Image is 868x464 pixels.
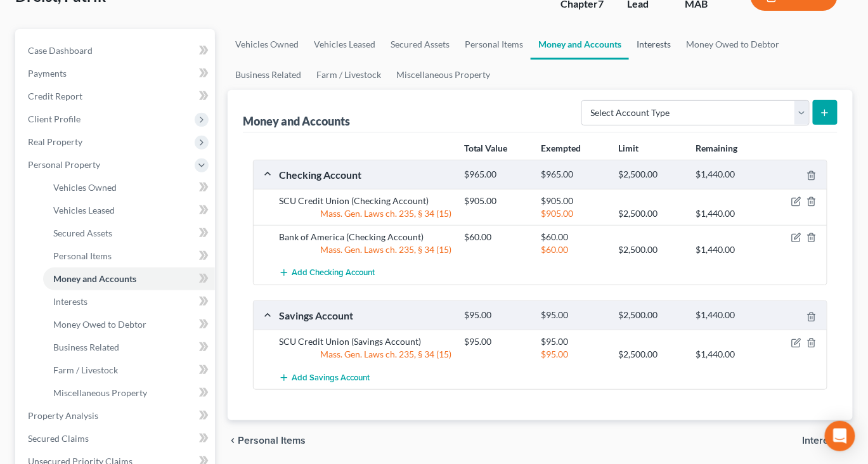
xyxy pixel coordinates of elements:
button: Add Savings Account [279,366,370,389]
div: $2,500.00 [612,348,689,361]
div: $95.00 [458,335,535,348]
a: Payments [18,62,215,85]
a: Secured Claims [18,427,215,450]
div: $60.00 [535,243,612,256]
div: Money and Accounts [243,113,350,129]
span: Real Property [28,136,82,147]
div: Checking Account [273,168,458,181]
div: Bank of America (Checking Account) [273,231,458,243]
a: Money Owed to Debtor [43,313,215,336]
strong: Total Value [464,143,508,153]
span: Add Checking Account [292,268,375,278]
a: Interests [43,290,215,313]
div: Mass. Gen. Laws ch. 235, § 34 (15) [273,207,458,220]
div: $2,500.00 [612,309,689,321]
span: Personal Items [238,435,306,446]
div: $905.00 [535,195,612,207]
span: Client Profile [28,113,81,124]
div: $1,440.00 [689,348,767,361]
a: Business Related [43,336,215,359]
a: Property Analysis [18,404,215,427]
a: Secured Assets [43,222,215,245]
div: Open Intercom Messenger [825,421,855,451]
div: $1,440.00 [689,169,767,181]
div: Mass. Gen. Laws ch. 235, § 34 (15) [273,243,458,256]
span: Interests [53,296,87,307]
span: Property Analysis [28,410,98,421]
div: SCU Credit Union (Checking Account) [273,195,458,207]
a: Vehicles Leased [306,29,383,60]
strong: Remaining [696,143,738,153]
span: Vehicles Owned [53,182,117,193]
a: Miscellaneous Property [389,60,498,90]
a: Money and Accounts [531,29,629,60]
a: Vehicles Owned [43,176,215,199]
span: Personal Items [53,250,112,261]
a: Secured Assets [383,29,457,60]
span: Interests [803,435,843,446]
span: Personal Property [28,159,100,170]
div: Savings Account [273,309,458,322]
a: Vehicles Owned [228,29,306,60]
a: Case Dashboard [18,39,215,62]
a: Interests [629,29,678,60]
span: Vehicles Leased [53,205,115,216]
a: Farm / Livestock [309,60,389,90]
a: Business Related [228,60,309,90]
button: Add Checking Account [279,261,375,285]
div: Mass. Gen. Laws ch. 235, § 34 (15) [273,348,458,361]
span: Secured Assets [53,228,112,238]
div: $905.00 [535,207,612,220]
button: Interests chevron_right [803,435,853,446]
strong: Limit [619,143,639,153]
div: $1,440.00 [689,309,767,321]
span: Secured Claims [28,433,89,444]
div: $965.00 [458,169,535,181]
i: chevron_left [228,435,238,446]
span: Money Owed to Debtor [53,319,146,330]
a: Money Owed to Debtor [678,29,787,60]
span: Farm / Livestock [53,364,118,375]
strong: Exempted [541,143,581,153]
div: $60.00 [458,231,535,243]
div: $95.00 [458,309,535,321]
span: Case Dashboard [28,45,93,56]
div: SCU Credit Union (Savings Account) [273,335,458,348]
a: Farm / Livestock [43,359,215,382]
a: Vehicles Leased [43,199,215,222]
span: Miscellaneous Property [53,387,147,398]
div: $95.00 [535,335,612,348]
div: $2,500.00 [612,207,689,220]
span: Add Savings Account [292,373,370,383]
div: $1,440.00 [689,243,767,256]
div: $95.00 [535,309,612,321]
a: Personal Items [457,29,531,60]
span: Business Related [53,342,119,352]
div: $905.00 [458,195,535,207]
a: Personal Items [43,245,215,267]
div: $60.00 [535,231,612,243]
div: $95.00 [535,348,612,361]
button: chevron_left Personal Items [228,435,306,446]
div: $1,440.00 [689,207,767,220]
span: Credit Report [28,91,82,101]
span: Payments [28,68,67,79]
a: Miscellaneous Property [43,382,215,404]
div: $2,500.00 [612,243,689,256]
span: Money and Accounts [53,273,136,284]
a: Money and Accounts [43,267,215,290]
div: $965.00 [535,169,612,181]
a: Credit Report [18,85,215,108]
div: $2,500.00 [612,169,689,181]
